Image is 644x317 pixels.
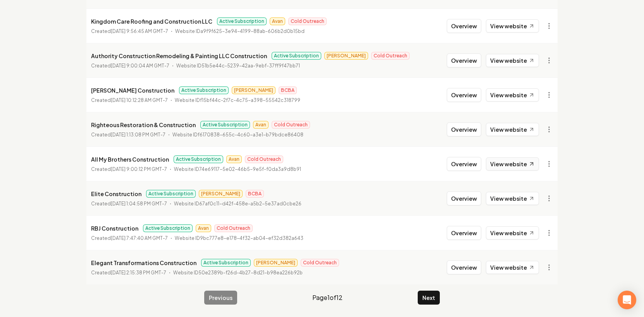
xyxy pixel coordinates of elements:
span: [PERSON_NAME] [199,190,243,198]
p: Elite Construction [91,189,141,198]
time: [DATE] 1:13:08 PM GMT-7 [111,132,165,138]
p: Website ID 50e2389b-f26d-4b27-8d21-b98ea226b92b [173,269,303,277]
p: Website ID 74e69117-5e02-46b5-9e5f-f0da3a9d8b91 [174,165,301,173]
p: Created [91,28,168,35]
span: Cold Outreach [288,17,327,25]
button: Overview [447,88,481,102]
button: Overview [447,260,481,274]
span: Active Subscription [146,190,196,198]
a: View website [486,123,539,136]
time: [DATE] 9:00:12 PM GMT-7 [111,166,167,172]
span: [PERSON_NAME] [254,259,298,267]
p: Authority Construction Remodeling & Painting LLC Construction [91,51,267,60]
p: Created [91,62,169,70]
p: Created [91,234,168,242]
button: Overview [447,191,481,205]
span: Cold Outreach [245,155,283,163]
a: View website [486,192,539,205]
p: Created [91,200,167,208]
span: Active Subscription [201,259,251,267]
button: Overview [447,157,481,171]
span: Active Subscription [179,86,229,94]
p: Elegant Transformations Construction [91,258,196,267]
p: Website ID a9f9f625-3e94-4199-88ab-606b2d0b15bd [175,28,305,35]
span: Cold Outreach [272,121,310,129]
span: Active Subscription [200,121,250,129]
a: View website [486,157,539,171]
p: Website ID f6170838-655c-4c60-a3e1-b79bdce86408 [172,131,303,139]
span: [PERSON_NAME] [232,86,276,94]
p: RBJ Construction [91,224,138,233]
span: Avan [253,121,269,129]
span: Page 1 of 12 [312,293,343,302]
p: Website ID 67af0c11-d42f-458e-a5b2-5e37ad0cbe26 [174,200,301,208]
span: Avan [270,17,285,25]
a: View website [486,261,539,274]
a: View website [486,54,539,67]
a: View website [486,88,539,102]
time: [DATE] 10:12:28 AM GMT-7 [111,97,168,103]
p: Righteous Restoration & Construction [91,120,196,129]
p: Created [91,131,165,139]
p: Created [91,269,166,277]
span: Active Subscription [217,17,267,25]
span: Cold Outreach [371,52,410,60]
span: Cold Outreach [214,224,253,232]
span: Cold Outreach [301,259,339,267]
time: [DATE] 2:15:38 PM GMT-7 [111,270,166,276]
time: [DATE] 9:00:04 AM GMT-7 [111,63,169,69]
p: [PERSON_NAME] Construction [91,86,174,95]
a: View website [486,19,539,33]
time: [DATE] 9:56:45 AM GMT-7 [111,28,168,34]
span: Avan [226,155,242,163]
p: Created [91,96,168,104]
p: Created [91,165,167,173]
span: BCBA [279,86,297,94]
p: Website ID 51b5e44c-5239-42aa-9ebf-37ff9f47bb71 [176,62,300,70]
span: Active Subscription [272,52,321,60]
p: Website ID f15bf44c-2f7c-4c75-a398-55542c318799 [175,96,300,104]
button: Next [418,291,440,305]
span: Active Subscription [174,155,223,163]
span: Active Subscription [143,224,193,232]
span: Avan [196,224,211,232]
a: View website [486,226,539,239]
button: Overview [447,122,481,136]
span: [PERSON_NAME] [324,52,368,60]
p: All My Brothers Construction [91,155,169,164]
p: Website ID 9bc777e8-e178-4f32-ab04-ef32d382a643 [175,234,303,242]
button: Overview [447,53,481,67]
p: Kingdom Care Roofing and Construction LLC [91,17,212,26]
button: Overview [447,226,481,240]
time: [DATE] 1:04:58 PM GMT-7 [111,201,167,207]
button: Overview [447,19,481,33]
span: BCBA [246,190,264,198]
time: [DATE] 7:47:40 AM GMT-7 [111,235,168,241]
div: Open Intercom Messenger [618,291,636,309]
